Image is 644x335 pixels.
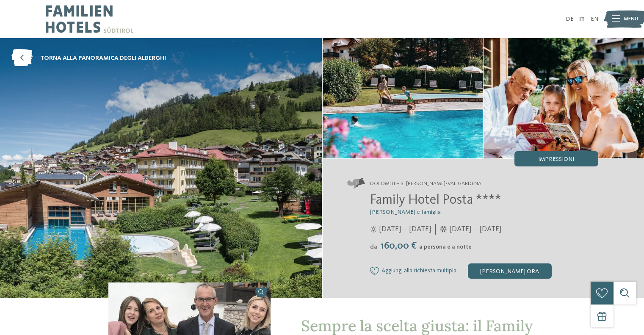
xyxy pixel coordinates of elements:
i: Orari d'apertura inverno [439,226,448,233]
a: EN [591,16,598,22]
i: Orari d'apertura estate [370,226,377,233]
span: 160,00 € [378,241,418,251]
a: DE [566,16,574,22]
a: IT [579,16,585,22]
span: da [370,244,377,250]
img: Family hotel in Val Gardena: un luogo speciale [323,38,483,158]
span: torna alla panoramica degli alberghi [40,54,166,62]
span: Menu [624,15,638,23]
div: [PERSON_NAME] ora [468,263,552,279]
span: [DATE] – [DATE] [449,224,502,235]
span: Family Hotel Posta **** [370,194,501,207]
span: [DATE] – [DATE] [379,224,431,235]
span: a persona e a notte [419,244,472,250]
a: torna alla panoramica degli alberghi [11,50,166,67]
span: Aggiungi alla richiesta multipla [381,268,456,274]
span: Dolomiti – S. [PERSON_NAME]/Val Gardena [370,180,481,188]
img: Family hotel in Val Gardena: un luogo speciale [484,38,644,158]
span: Impressioni [538,156,574,162]
span: [PERSON_NAME] e famiglia [370,209,441,215]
